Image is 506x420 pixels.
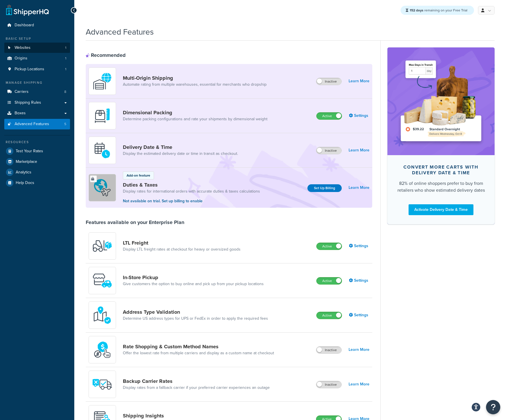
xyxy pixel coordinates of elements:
span: Help Docs [16,181,34,185]
img: kIG8fy0lQAAAABJRU5ErkJggg== [92,305,112,325]
div: Features available on your Enterprise Plan [86,219,184,225]
img: wfgcfpwTIucLEAAAAASUVORK5CYII= [92,271,112,291]
img: WatD5o0RtDAAAAAElFTkSuQmCC [92,71,112,91]
a: Activate Delivery Date & Time [409,204,473,215]
a: Analytics [4,167,70,177]
a: Rate Shopping & Custom Method Names [123,343,274,350]
label: Inactive [316,347,341,353]
span: Carriers [15,89,29,94]
a: Learn More [349,380,369,388]
div: Resources [4,140,70,145]
a: In-Store Pickup [123,274,264,281]
img: icon-duo-feat-backup-carrier-4420b188.png [92,374,112,394]
a: Delivery Date & Time [123,144,238,150]
a: Test Your Rates [4,146,70,156]
li: Origins [4,53,70,64]
div: Basic Setup [4,36,70,41]
h1: Advanced Features [86,26,154,37]
a: Address Type Validation [123,309,268,315]
li: Advanced Features [4,119,70,129]
span: Analytics [16,170,31,175]
a: Backup Carrier Rates [123,378,270,384]
a: Dashboard [4,20,70,31]
a: Determine US address types for UPS or FedEx in order to apply the required fees [123,316,268,321]
span: 1 [65,56,66,61]
a: Set Up Billing [307,184,342,192]
a: LTL Freight [123,240,241,246]
span: Shipping Rules [15,100,41,105]
a: Learn More [349,146,369,154]
a: Duties & Taxes [123,182,260,188]
a: Settings [349,311,369,319]
a: Offer the lowest rate from multiple carriers and display as a custom name at checkout [123,350,274,356]
p: Add-on feature [127,173,150,178]
span: Websites [15,45,31,50]
a: Advanced Features5 [4,119,70,129]
span: Test Your Rates [16,149,43,154]
span: Pickup Locations [15,67,44,72]
p: Not available on trial. Set up billing to enable [123,198,260,204]
a: Carriers8 [4,87,70,97]
label: Inactive [316,381,341,388]
span: 5 [64,122,66,127]
a: Determine packing configurations and rate your shipments by dimensional weight [123,116,267,122]
span: Boxes [15,111,26,116]
a: Settings [349,277,369,285]
a: Multi-Origin Shipping [123,75,267,81]
a: Learn More [349,184,369,192]
a: Origins1 [4,53,70,64]
label: Active [317,277,342,284]
a: Settings [349,112,369,120]
span: 1 [65,45,66,50]
a: Display rates from a fallback carrier if your preferred carrier experiences an outage [123,385,270,391]
img: icon-duo-feat-rate-shopping-ecdd8bed.png [92,340,112,360]
button: Open Resource Center [486,400,500,414]
div: 82% of online shoppers prefer to buy from retailers who show estimated delivery dates [397,180,485,194]
strong: 152 days [410,8,423,13]
label: Active [317,312,342,319]
a: Pickup Locations1 [4,64,70,75]
a: Dimensional Packing [123,109,267,116]
a: Display rates for international orders with accurate duties & taxes calculations [123,189,260,194]
a: Shipping Insights [123,413,260,419]
div: Convert more carts with delivery date & time [397,164,485,176]
img: DTVBYsAAAAAASUVORK5CYII= [92,106,112,126]
a: Boxes [4,108,70,119]
div: Recommended [86,52,126,58]
a: Shipping Rules [4,97,70,108]
span: Advanced Features [15,122,49,127]
span: Dashboard [15,23,34,28]
li: Websites [4,43,70,53]
a: Learn More [349,77,369,85]
label: Active [317,113,342,119]
div: Manage Shipping [4,80,70,85]
a: Websites1 [4,43,70,53]
li: Carriers [4,87,70,97]
a: Learn More [349,346,369,354]
label: Inactive [316,147,341,154]
a: Give customers the option to buy online and pick up from your pickup locations [123,281,264,287]
span: Origins [15,56,27,61]
a: Settings [349,242,369,250]
span: Marketplace [16,159,37,164]
a: Help Docs [4,178,70,188]
span: 8 [64,89,66,94]
li: Pickup Locations [4,64,70,75]
a: Automate rating from multiple warehouses, essential for merchants who dropship [123,82,267,87]
label: Active [317,243,342,250]
img: feature-image-ddt-36eae7f7280da8017bfb280eaccd9c446f90b1fe08728e4019434db127062ab4.png [396,56,486,146]
img: gfkeb5ejjkALwAAAABJRU5ErkJggg== [92,140,112,160]
a: Marketplace [4,157,70,167]
a: Display LTL freight rates at checkout for heavy or oversized goods [123,247,241,252]
a: Display the estimated delivery date or time in transit as checkout. [123,151,238,157]
span: 1 [65,67,66,72]
img: y79ZsPf0fXUFUhFXDzUgf+ktZg5F2+ohG75+v3d2s1D9TjoU8PiyCIluIjV41seZevKCRuEjTPPOKHJsQcmKCXGdfprl3L4q7... [92,236,112,256]
span: remaining on your Free Trial [410,8,467,13]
